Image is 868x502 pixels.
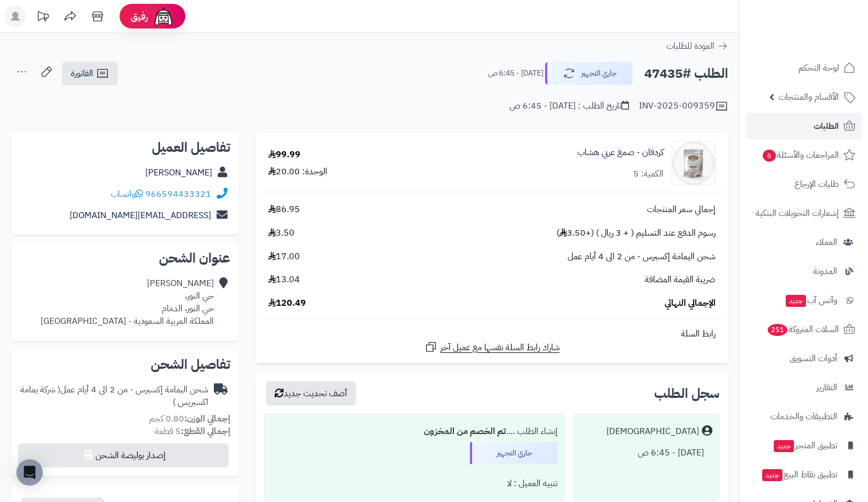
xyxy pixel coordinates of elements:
a: العملاء [746,229,861,255]
span: الفاتورة [71,67,93,80]
span: الأقسام والمنتجات [779,89,839,105]
span: التطبيقات والخدمات [770,409,837,424]
span: الطلبات [814,118,839,134]
span: المراجعات والأسئلة [762,147,839,163]
small: 5 قطعة [155,425,230,438]
span: الإجمالي النهائي [665,297,716,310]
a: أدوات التسويق [746,345,861,372]
span: رسوم الدفع عند التسليم ( + 3 ريال ) (+3.50 ) [557,227,716,239]
div: 99.99 [268,149,300,161]
span: 251 [768,324,787,336]
span: وآتس آب [785,293,837,308]
a: تطبيق نقاط البيعجديد [746,461,861,488]
span: إشعارات التحويلات البنكية [756,206,839,221]
span: تطبيق نقاط البيع [761,467,837,482]
span: السلات المتروكة [767,322,839,337]
div: Open Intercom Messenger [16,459,43,486]
span: 6 [763,150,776,162]
span: العملاء [816,235,837,250]
div: تنبيه العميل : لا [271,473,558,494]
span: 3.50 [268,227,294,239]
span: جديد [774,440,794,452]
strong: إجمالي القطع: [181,425,230,438]
span: المدونة [813,264,837,279]
span: ( شركة يمامة اكسبريس ) [20,383,208,409]
a: التطبيقات والخدمات [746,403,861,430]
h2: عنوان الشحن [20,252,230,265]
strong: إجمالي الوزن: [184,412,230,425]
b: تم الخصم من المخزون [424,425,506,438]
h2: الطلب #47435 [644,62,728,85]
span: رفيق [131,10,148,23]
div: جاري التجهيز [470,442,558,464]
a: التقارير [746,374,861,401]
span: شحن اليمامة إكسبرس - من 2 الى 4 أيام عمل [568,250,716,263]
a: واتساب [111,187,143,201]
small: 0.80 كجم [149,412,230,425]
a: كردفان - صمغ عربي هشاب [577,146,663,159]
a: [PERSON_NAME] [145,166,212,179]
div: الكمية: 5 [633,168,663,180]
a: المدونة [746,258,861,284]
a: شارك رابط السلة نفسها مع عميل آخر [424,340,560,354]
img: logo-2.png [793,31,858,54]
div: شحن اليمامة إكسبرس - من 2 الى 4 أيام عمل [20,384,208,409]
h2: تفاصيل العميل [20,141,230,154]
a: تطبيق المتجرجديد [746,432,861,459]
span: التقارير [816,380,837,395]
button: جاري التجهيز [545,62,633,85]
span: تطبيق المتجر [773,438,837,453]
a: طلبات الإرجاع [746,171,861,197]
div: [DEMOGRAPHIC_DATA] [606,425,699,438]
span: العودة للطلبات [666,39,714,53]
span: شارك رابط السلة نفسها مع عميل آخر [440,341,560,354]
a: الطلبات [746,113,861,139]
span: 17.00 [268,250,300,263]
img: ai-face.png [152,5,174,27]
span: 86.95 [268,203,300,216]
button: إصدار بوليصة الشحن [18,443,229,467]
div: تاريخ الطلب : [DATE] - 6:45 ص [509,100,629,112]
span: طلبات الإرجاع [795,176,839,192]
div: الوحدة: 20.00 [268,166,327,178]
a: تحديثات المنصة [29,5,56,30]
div: [PERSON_NAME] حي النور، حي النور، الدمام المملكة العربية السعودية - [GEOGRAPHIC_DATA] [41,277,214,327]
span: 13.04 [268,273,300,286]
span: ضريبة القيمة المضافة [645,273,716,286]
span: جديد [762,469,782,481]
span: إجمالي سعر المنتجات [647,203,716,216]
div: INV-2025-009359 [639,100,728,113]
a: وآتس آبجديد [746,287,861,313]
a: 966594433321 [145,187,211,201]
a: [EMAIL_ADDRESS][DOMAIN_NAME] [70,209,211,222]
div: رابط السلة [260,328,724,340]
div: إنشاء الطلب .... [271,421,558,442]
span: جديد [786,295,806,307]
div: [DATE] - 6:45 ص [581,442,712,464]
h3: سجل الطلب [654,387,719,400]
a: السلات المتروكة251 [746,316,861,343]
a: الفاتورة [62,61,118,85]
span: أدوات التسويق [790,351,837,366]
a: المراجعات والأسئلة6 [746,142,861,168]
img: karpro1-90x90.jpg [672,141,715,185]
a: العودة للطلبات [666,39,728,53]
h2: تفاصيل الشحن [20,358,230,371]
span: 120.49 [268,297,306,310]
small: [DATE] - 6:45 ص [488,68,543,79]
span: لوحة التحكم [798,60,839,76]
a: إشعارات التحويلات البنكية [746,200,861,226]
a: لوحة التحكم [746,55,861,81]
button: أضف تحديث جديد [266,381,356,406]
